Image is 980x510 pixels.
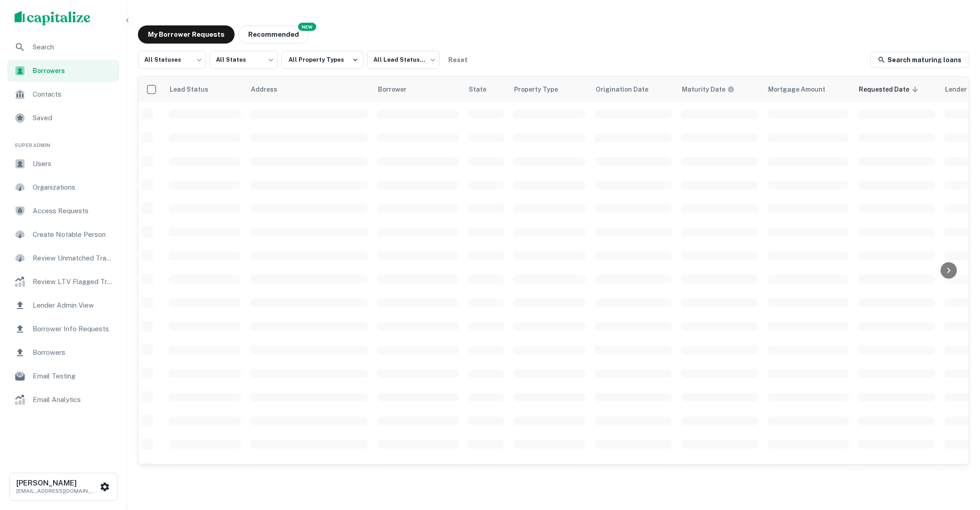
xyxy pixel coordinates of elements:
span: Borrower [378,84,418,95]
a: Lender Admin View [7,294,119,316]
span: Contacts [33,89,114,100]
span: Access Requests [33,206,114,216]
th: Origination Date [590,77,676,102]
button: Reset [443,51,472,69]
h6: Maturity Date [682,84,725,94]
span: Borrower Info Requests [33,324,114,334]
span: Users [33,158,114,169]
p: [EMAIL_ADDRESS][DOMAIN_NAME] [16,487,98,495]
a: Email Testing [7,365,119,387]
span: Email Testing [33,371,114,382]
span: Borrowers [33,347,114,358]
img: capitalize-logo.png [15,11,91,25]
button: My Borrower Requests [138,25,235,44]
th: Maturity dates displayed may be estimated. Please contact the lender for the most accurate maturi... [676,77,763,102]
a: Borrowers [7,60,119,82]
th: Requested Date [853,77,940,102]
a: Access Requests [7,200,119,222]
th: Property Type [509,77,590,102]
span: Lead Status [169,84,220,95]
button: All Property Types [281,51,363,69]
div: Maturity dates displayed may be estimated. Please contact the lender for the most accurate maturi... [682,84,735,94]
span: Saved [33,113,114,123]
span: Review LTV Flagged Transactions [33,276,114,287]
th: Mortgage Amount [763,77,853,102]
span: Origination Date [596,84,660,95]
li: Super Admin [7,131,119,153]
iframe: Chat Widget [935,437,980,481]
a: Borrowers [7,342,119,363]
div: All Lead Statuses [367,48,440,72]
a: Users [7,153,119,175]
span: Search [33,42,114,53]
a: Contacts [7,83,119,105]
h6: [PERSON_NAME] [16,480,98,487]
span: Lender Admin View [33,300,114,311]
button: [PERSON_NAME][EMAIL_ADDRESS][DOMAIN_NAME] [9,473,118,501]
a: Saved [7,107,119,129]
span: Property Type [514,84,570,95]
a: Search maturing loans [870,52,969,68]
a: Borrower Info Requests [7,318,119,340]
a: Review LTV Flagged Transactions [7,271,119,293]
th: Lead Status [164,77,245,102]
button: Recommended [238,25,309,44]
th: Address [245,77,372,102]
a: Organizations [7,177,119,198]
span: Organizations [33,182,114,193]
th: State [463,77,509,102]
span: Borrowers [33,66,114,76]
span: Review Unmatched Transactions [33,253,114,264]
a: Review Unmatched Transactions [7,247,119,269]
span: Email Analytics [33,394,114,405]
span: Maturity dates displayed may be estimated. Please contact the lender for the most accurate maturi... [682,84,746,94]
span: Requested Date [859,84,921,95]
div: All States [210,48,278,72]
div: NEW [298,23,316,31]
th: Borrower [372,77,463,102]
a: Create Notable Person [7,224,119,245]
span: Lender [945,84,979,95]
a: Email Analytics [7,389,119,411]
div: All Statuses [138,48,206,72]
span: Address [251,84,289,95]
a: Search [7,36,119,58]
span: State [469,84,498,95]
span: Mortgage Amount [768,84,837,95]
span: Create Notable Person [33,229,114,240]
